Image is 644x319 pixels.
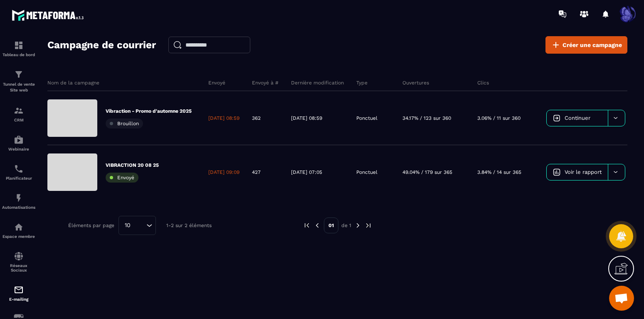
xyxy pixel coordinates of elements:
[402,169,452,176] p: 49.04% / 179 sur 365
[14,40,24,50] img: formation
[313,222,321,229] img: prev
[208,115,239,121] p: [DATE] 08:59
[477,169,521,176] p: 3.84% / 14 sur 365
[356,169,378,176] p: Ponctuel
[402,79,429,86] p: Ouvertures
[122,221,133,230] span: 10
[14,164,24,174] img: scheduler
[166,223,212,228] p: 1-2 sur 2 éléments
[252,79,279,86] p: Envoyé à #
[2,216,35,245] a: automationsautomationsEspace membre
[2,52,35,57] p: Tableau de bord
[565,115,590,121] span: Continuer
[563,41,622,49] span: Créer une campagne
[117,121,139,126] span: Brouillon
[402,115,451,121] p: 34.17% / 123 sur 360
[47,37,156,53] h2: Campagne de courrier
[324,218,338,233] p: 01
[365,222,372,229] img: next
[2,176,35,181] p: Planificateur
[553,168,560,176] img: icon
[208,169,239,176] p: [DATE] 09:09
[547,110,608,126] a: Continuer
[14,251,24,261] img: social-network
[2,187,35,216] a: automationsautomationsAutomatisations
[2,158,35,187] a: schedulerschedulerPlanificateur
[354,222,362,229] img: next
[2,279,35,308] a: emailemailE-mailing
[14,285,24,295] img: email
[2,297,35,302] p: E-mailing
[356,79,368,86] p: Type
[2,263,35,272] p: Réseaux Sociaux
[565,169,602,175] span: Voir le rapport
[2,205,35,210] p: Automatisations
[341,222,351,229] p: de 1
[356,115,378,121] p: Ponctuel
[2,34,35,63] a: formationformationTableau de bord
[303,222,311,229] img: prev
[609,286,634,311] div: Open chat
[2,99,35,129] a: formationformationCRM
[2,82,35,93] p: Tunnel de vente Site web
[208,79,225,86] p: Envoyé
[2,147,35,151] p: Webinaire
[291,79,344,86] p: Dernière modification
[2,118,35,122] p: CRM
[477,79,489,86] p: Clics
[118,216,156,235] div: Search for option
[2,245,35,279] a: social-networksocial-networkRéseaux Sociaux
[291,115,322,121] p: [DATE] 08:59
[14,69,24,79] img: formation
[133,221,144,230] input: Search for option
[2,234,35,239] p: Espace membre
[291,169,322,176] p: [DATE] 07:05
[12,7,86,23] img: logo
[14,193,24,203] img: automations
[2,129,35,158] a: automationsautomationsWebinaire
[252,169,261,176] p: 427
[545,36,627,54] a: Créer une campagne
[553,114,560,122] img: icon
[106,108,192,114] p: Vibraction - Promo d'automne 2025
[14,135,24,145] img: automations
[14,222,24,232] img: automations
[252,115,261,121] p: 362
[14,106,24,116] img: formation
[547,164,608,180] a: Voir le rapport
[2,63,35,99] a: formationformationTunnel de vente Site web
[117,175,134,181] span: Envoyé
[68,223,114,228] p: Éléments par page
[47,79,99,86] p: Nom de la campagne
[106,162,159,168] p: VIBRACTION 20 08 25
[477,115,521,121] p: 3.06% / 11 sur 360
